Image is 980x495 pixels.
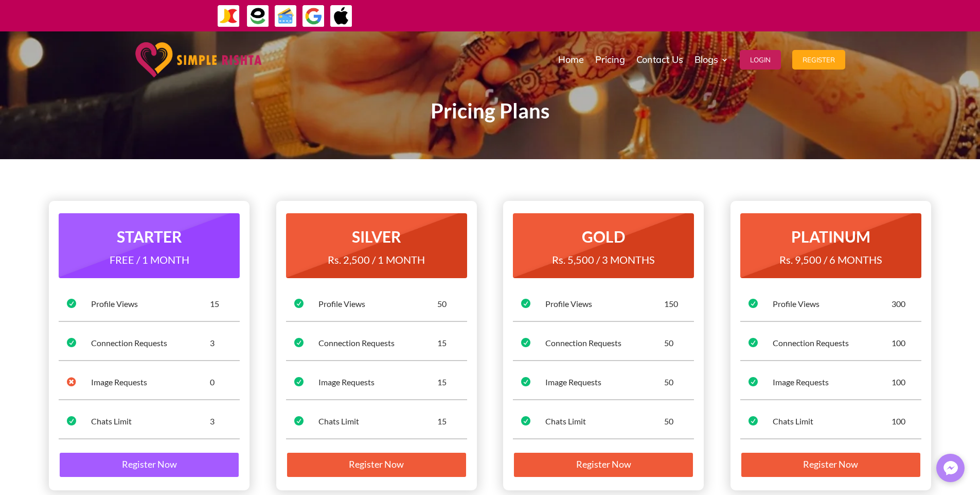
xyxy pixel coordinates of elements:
div: Profile Views [773,298,892,310]
span:  [67,299,76,308]
div: Connection Requests [91,337,210,349]
div: Profile Views [318,298,437,310]
span:  [521,299,530,308]
strong: PLATINUM [791,227,870,246]
span:  [294,338,304,347]
div: Chats Limit [91,416,210,427]
a: Blogs [694,34,728,86]
span:  [294,299,304,308]
span:  [294,416,304,425]
span:  [67,416,76,425]
p: Pricing Plans [212,105,768,117]
span: Rs. 9,500 / 6 MONTHS [779,253,882,266]
div: Chats Limit [545,416,664,427]
div: Connection Requests [318,337,437,349]
div: Profile Views [545,298,664,310]
span:  [749,338,758,347]
img: JazzCash-icon [217,5,240,28]
a: Login [740,34,781,86]
a: Register Now [513,452,694,479]
span:  [521,416,530,425]
div: Image Requests [318,377,437,388]
a: Register Now [59,452,240,479]
img: ApplePay-icon [330,5,353,28]
div: Connection Requests [773,337,892,349]
a: Register [792,34,845,86]
span: Rs. 2,500 / 1 MONTH [328,253,425,266]
span:  [749,416,758,425]
a: Register Now [286,452,467,479]
span: Rs. 5,500 / 3 MONTHS [552,253,655,266]
img: EasyPaisa-icon [246,5,270,28]
span:  [294,377,304,386]
strong: STARTER [117,227,182,246]
span:  [67,377,76,386]
strong: GOLD [582,227,625,246]
img: Messenger [940,458,961,479]
div: Image Requests [545,377,664,388]
span: FREE / 1 MONTH [110,253,189,266]
strong: SILVER [352,227,401,246]
img: Credit Cards [274,5,297,28]
img: GooglePay-icon [302,5,325,28]
a: Contact Us [636,34,683,86]
a: Register Now [740,452,921,479]
span:  [67,338,76,347]
div: Image Requests [91,377,210,388]
div: Connection Requests [545,337,664,349]
div: Chats Limit [318,416,437,427]
span:  [521,338,530,347]
span:  [749,299,758,308]
span:  [521,377,530,386]
div: Profile Views [91,298,210,310]
a: Pricing [595,34,625,86]
a: Home [558,34,584,86]
div: Chats Limit [773,416,892,427]
div: Image Requests [773,377,892,388]
button: Login [740,50,781,70]
button: Register [792,50,845,70]
span:  [749,377,758,386]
